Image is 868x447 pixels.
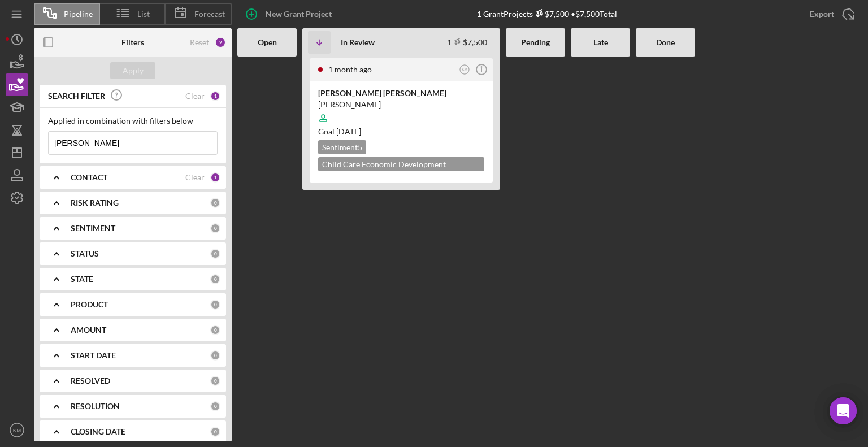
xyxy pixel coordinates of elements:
b: Pending [521,38,550,47]
b: PRODUCT [71,300,108,309]
div: New Grant Project [266,3,332,25]
b: In Review [341,38,375,47]
div: 0 [210,325,220,335]
div: [PERSON_NAME] [318,99,484,110]
button: KM [457,62,472,77]
b: SENTIMENT [71,224,115,233]
div: 0 [210,223,220,233]
b: START DATE [71,351,116,360]
div: Clear [185,173,205,182]
div: 0 [210,274,220,284]
div: Sentiment 5 [318,140,366,154]
div: $7,500 [533,9,569,19]
b: STATUS [71,249,99,258]
div: Open Intercom Messenger [830,397,857,424]
time: 2025-07-15 15:35 [328,64,372,74]
div: Child Care Economic Development Grant $7,500 [318,157,484,171]
div: 0 [210,376,220,386]
b: Late [593,38,608,47]
b: Filters [121,38,144,47]
div: 1 [210,172,220,183]
div: 1 [210,91,220,101]
div: [PERSON_NAME] [PERSON_NAME] [318,88,484,99]
div: Reset [190,38,209,47]
span: Forecast [194,10,225,19]
text: KM [13,427,21,433]
b: SEARCH FILTER [48,92,105,101]
div: 2 [215,37,226,48]
div: Export [810,3,834,25]
div: 0 [210,350,220,361]
button: Export [798,3,862,25]
div: 0 [210,198,220,208]
div: 1 $7,500 [447,37,487,47]
b: CONTACT [71,173,107,182]
button: Apply [110,62,155,79]
b: STATE [71,275,93,284]
div: Apply [123,62,144,79]
div: 0 [210,300,220,310]
b: AMOUNT [71,326,106,335]
span: Pipeline [64,10,93,19]
b: Done [656,38,675,47]
b: RISK RATING [71,198,119,207]
b: CLOSING DATE [71,427,125,436]
span: List [137,10,150,19]
time: 10/28/2025 [336,127,361,136]
button: KM [6,419,28,441]
div: 0 [210,249,220,259]
b: Open [258,38,277,47]
a: 1 month agoKM[PERSON_NAME] [PERSON_NAME][PERSON_NAME]Goal [DATE]Sentiment5Child Care Economic Dev... [308,57,494,184]
text: KM [462,67,467,71]
div: Applied in combination with filters below [48,116,218,125]
div: 1 Grant Projects • $7,500 Total [477,9,617,19]
span: Goal [318,127,361,136]
button: New Grant Project [237,3,343,25]
b: RESOLVED [71,376,110,385]
div: Clear [185,92,205,101]
div: 0 [210,401,220,411]
b: RESOLUTION [71,402,120,411]
div: 0 [210,427,220,437]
